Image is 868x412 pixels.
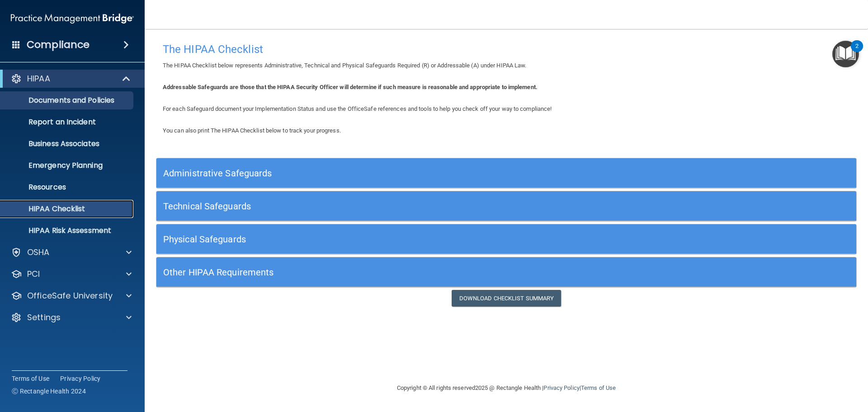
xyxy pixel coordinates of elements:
button: Open Resource Center, 2 new notifications [832,41,859,67]
a: OfficeSafe University [11,290,132,301]
a: Privacy Policy [60,374,101,383]
div: 2 [855,46,859,58]
a: Privacy Policy [543,384,579,391]
p: Resources [6,183,129,192]
p: HIPAA Risk Assessment [6,226,129,235]
h5: Physical Safeguards [163,234,675,244]
a: Download Checklist Summary [452,290,561,307]
a: PCI [11,269,132,279]
a: Terms of Use [12,374,49,383]
h4: Compliance [27,38,90,51]
h5: Other HIPAA Requirements [163,267,675,277]
a: HIPAA [11,73,131,84]
span: Ⓒ Rectangle Health 2024 [12,387,86,396]
p: HIPAA [27,73,50,84]
div: Copyright © All rights reserved 2025 @ Rectangle Health | | [341,374,671,403]
p: Business Associates [6,139,129,148]
p: Emergency Planning [6,161,129,170]
iframe: Drift Widget Chat Controller [712,348,857,384]
p: HIPAA Checklist [6,204,129,213]
img: PMB logo [11,9,134,28]
b: Addressable Safeguards are those that the HIPAA Security Officer will determine if such measure i... [163,84,538,90]
span: For each Safeguard document your Implementation Status and use the OfficeSafe references and tool... [163,105,552,112]
p: OSHA [27,247,50,258]
p: Documents and Policies [6,96,129,105]
p: OfficeSafe University [27,290,113,301]
a: OSHA [11,247,132,258]
h5: Administrative Safeguards [163,168,675,178]
h4: The HIPAA Checklist [163,43,850,55]
span: The HIPAA Checklist below represents Administrative, Technical and Physical Safeguards Required (... [163,62,527,69]
a: Settings [11,312,132,323]
a: Terms of Use [581,384,616,391]
p: PCI [27,269,40,279]
span: You can also print The HIPAA Checklist below to track your progress. [163,127,341,134]
h5: Technical Safeguards [163,201,675,211]
p: Settings [27,312,61,323]
p: Report an Incident [6,118,129,127]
